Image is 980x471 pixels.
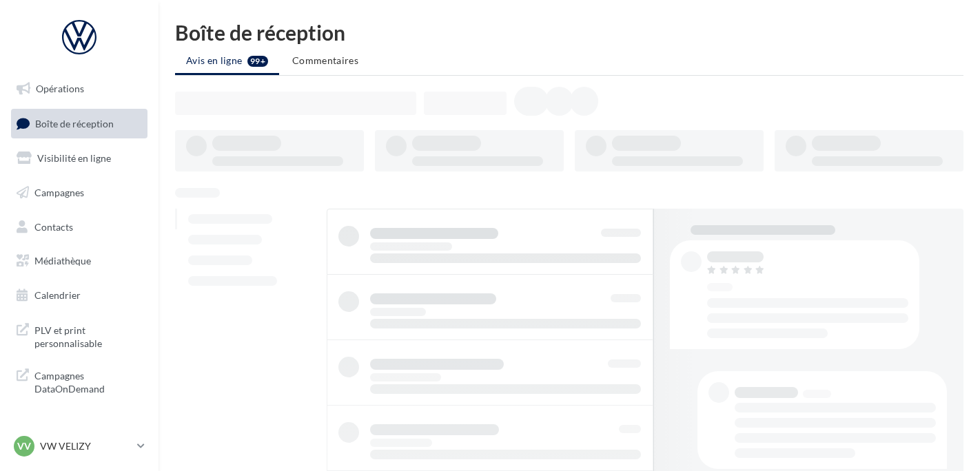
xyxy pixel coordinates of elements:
a: Contacts [8,213,150,242]
span: Contacts [34,220,73,232]
a: VV VW VELIZY [11,433,147,459]
span: Médiathèque [34,255,91,266]
a: Visibilité en ligne [8,144,150,173]
a: Campagnes DataOnDemand [8,361,150,401]
p: VW VELIZY [40,439,132,453]
a: Boîte de réception [8,109,150,138]
span: Campagnes [34,187,84,198]
span: Boîte de réception [35,117,114,129]
a: Campagnes [8,178,150,207]
a: PLV et print personnalisable [8,315,150,356]
span: Calendrier [34,289,81,301]
span: Campagnes DataOnDemand [34,366,142,396]
span: Commentaires [292,54,358,66]
a: Calendrier [8,281,150,310]
a: Médiathèque [8,247,150,275]
div: Boîte de réception [175,22,963,43]
span: Opérations [36,83,84,94]
span: PLV et print personnalisable [34,321,142,350]
span: VV [17,439,31,453]
a: Opérations [8,74,150,103]
span: Visibilité en ligne [37,152,111,164]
